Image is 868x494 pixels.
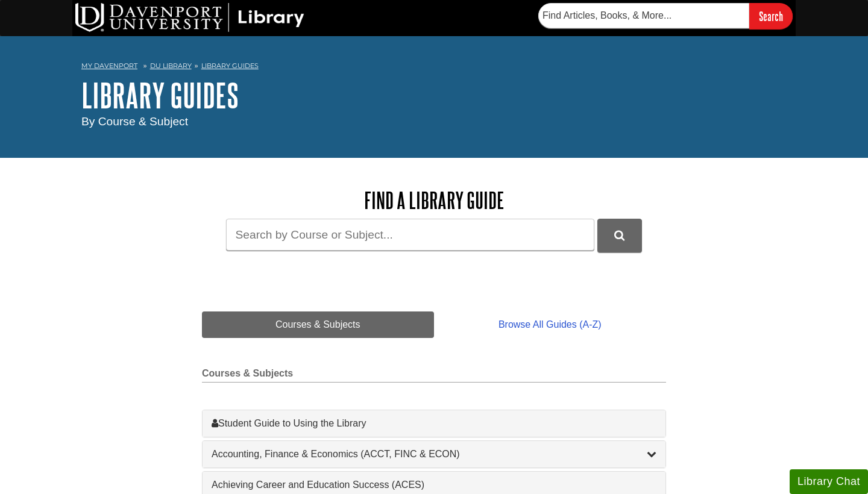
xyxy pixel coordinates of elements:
a: DU Library [150,61,192,70]
a: My Davenport [81,61,137,71]
h1: Library Guides [81,77,787,113]
a: Achieving Career and Education Success (ACES) [212,478,656,492]
a: Browse All Guides (A-Z) [434,311,666,338]
input: Search by Course or Subject... [226,219,594,251]
a: Library Guides [201,61,259,70]
a: Student Guide to Using the Library [212,416,656,431]
i: Search Library Guides [614,230,624,241]
a: Courses & Subjects [202,311,434,338]
h2: Courses & Subjects [202,368,666,383]
input: Find Articles, Books, & More... [538,3,749,28]
div: By Course & Subject [81,113,787,131]
h2: Find a Library Guide [202,188,666,213]
nav: breadcrumb [81,58,787,77]
img: DU Library [75,3,304,32]
a: Accounting, Finance & Economics (ACCT, FINC & ECON) [212,447,656,461]
button: DU Library Guides Search [597,219,642,252]
button: Library Chat [790,469,868,494]
input: Search [749,3,793,29]
form: Searches DU Library's articles, books, and more [538,3,793,29]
